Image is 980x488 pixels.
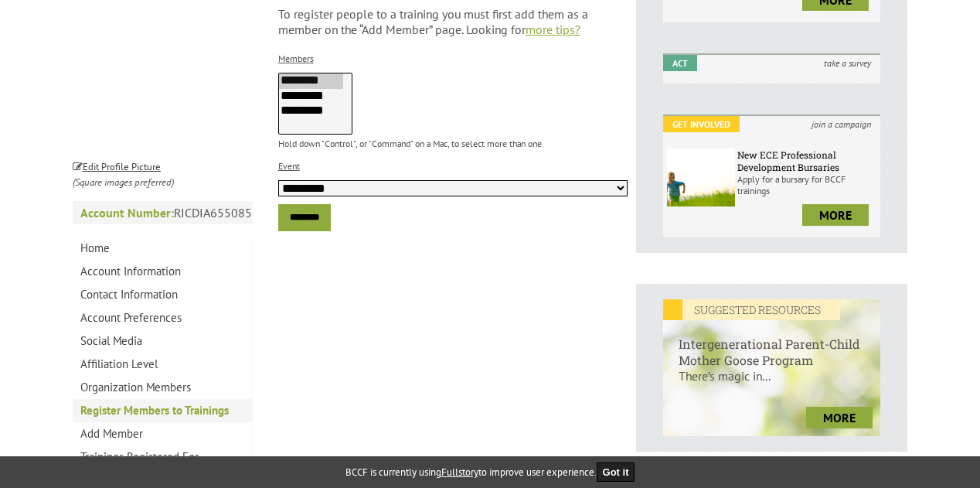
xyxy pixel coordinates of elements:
a: Contact Information [73,283,252,306]
i: take a survey [815,55,880,71]
a: Account Information [73,260,252,283]
button: Got it [597,462,635,482]
a: Register Members to Trainings [73,399,252,422]
a: Fullstory [441,466,478,479]
h6: Intergenerational Parent-Child Mother Goose Program [663,320,880,368]
p: To register people to a training you must first add them as a member on the “Add Member” page. Lo... [278,6,628,37]
em: SUGGESTED RESOURCES [663,299,840,320]
em: Get Involved [663,116,740,132]
a: Social Media [73,329,252,353]
a: Affiliation Level [73,353,252,376]
a: Add Member [73,422,252,445]
a: more tips? [526,22,580,37]
p: There’s magic in... [663,368,880,399]
p: RICDIA655085 [73,201,253,224]
a: Trainings Registered For [73,445,252,469]
a: Organization Members [73,376,252,399]
strong: Account Number: [80,205,174,220]
h6: New ECE Professional Development Bursaries [737,148,876,173]
label: Event [278,160,300,172]
a: Home [73,237,252,260]
i: join a campaign [802,116,880,132]
a: more [806,407,873,428]
i: (Square images preferred) [73,176,174,189]
a: more [802,204,869,226]
a: Edit Profile Picture [73,158,161,173]
p: Hold down "Control", or "Command" on a Mac, to select more than one. [278,138,628,149]
a: Account Preferences [73,306,252,329]
em: Act [663,55,697,71]
label: Members [278,53,314,64]
p: Apply for a bursary for BCCF trainings [737,173,876,196]
small: Edit Profile Picture [73,160,161,173]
